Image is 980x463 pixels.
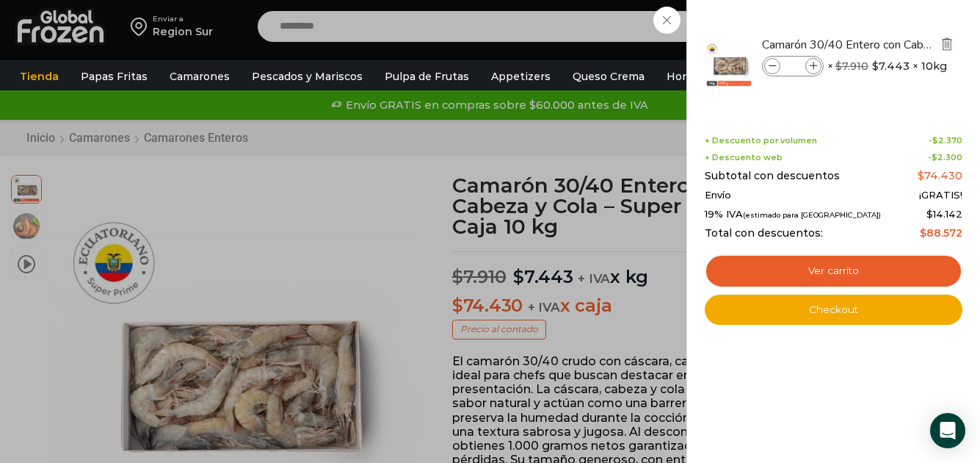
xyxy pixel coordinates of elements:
[940,37,954,51] img: Eliminar Camarón 30/40 Entero con Cabeza y Cola - Super Prime - Caja 10 kg del carrito
[932,152,937,162] span: $
[743,211,881,219] small: (estimado para [GEOGRAPHIC_DATA])
[918,169,962,182] bdi: 74.430
[162,62,237,90] a: Camarones
[827,56,947,76] span: × × 10kg
[835,60,868,73] bdi: 7.910
[928,153,962,162] span: -
[926,208,933,220] span: $
[782,58,804,74] input: Product quantity
[705,209,881,220] span: 19% IVA
[762,37,937,53] a: Camarón 30/40 Entero con Cabeza y Cola - Super Prime - Caja 10 kg
[929,136,962,146] span: -
[932,135,938,146] span: $
[705,227,823,240] span: Total con descuentos:
[705,190,731,201] span: Envío
[12,62,66,90] a: Tienda
[919,190,962,201] span: ¡GRATIS!
[705,295,962,326] a: Checkout
[705,170,840,182] span: Subtotal con descuentos
[872,59,879,73] span: $
[932,152,962,162] bdi: 2.300
[705,136,817,146] span: + Descuento por volumen
[920,226,962,240] bdi: 88.572
[73,62,155,90] a: Papas Fritas
[918,169,924,182] span: $
[244,62,370,90] a: Pescados y Mariscos
[930,413,965,448] div: Open Intercom Messenger
[926,208,962,220] span: 14.142
[705,153,783,162] span: + Descuento web
[377,62,476,90] a: Pulpa de Frutas
[705,254,962,288] a: Ver carrito
[565,62,652,90] a: Queso Crema
[932,135,962,146] bdi: 2.370
[872,59,910,73] bdi: 7.443
[920,226,926,240] span: $
[659,62,728,90] a: Hortalizas
[835,60,842,73] span: $
[484,62,558,90] a: Appetizers
[939,36,955,54] a: Eliminar Camarón 30/40 Entero con Cabeza y Cola - Super Prime - Caja 10 kg del carrito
